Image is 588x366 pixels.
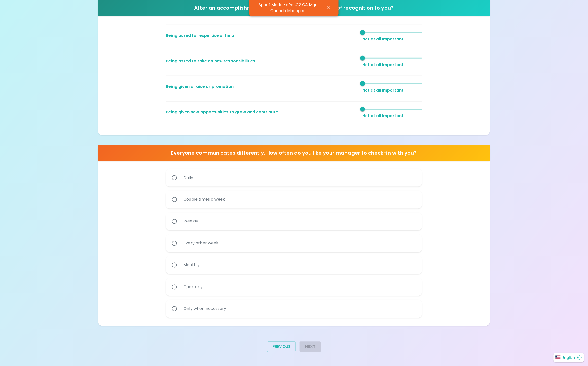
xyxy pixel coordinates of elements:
[166,58,358,64] p: Being asked to take on new responsibilities
[180,234,222,252] div: Every other week
[554,353,584,362] button: English
[166,169,422,322] div: simple-select-check
[100,4,488,12] h6: After an accomplishment, how important is each form of recognition to you?
[556,356,561,359] img: United States flag
[166,109,358,115] p: Being given new opportunities to grow and contribute
[166,84,358,90] p: Being given a raise or promotion
[363,36,422,42] p: Not at all Important
[363,62,422,68] p: Not at all Important
[166,33,358,38] p: Being asked for expertise or help
[180,213,202,230] div: Weekly
[180,256,204,274] div: Monthly
[267,342,296,352] button: Previous
[180,278,207,296] div: Quarterly
[100,149,488,157] h6: Everyone communicates differently. How often do you like your manager to check-in with you?
[180,300,230,318] div: Only when necessary
[363,113,422,119] p: Not at all Important
[180,169,197,187] div: Daily
[363,87,422,93] p: Not at all Important
[563,355,575,360] p: English
[180,191,229,209] div: Couple times a week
